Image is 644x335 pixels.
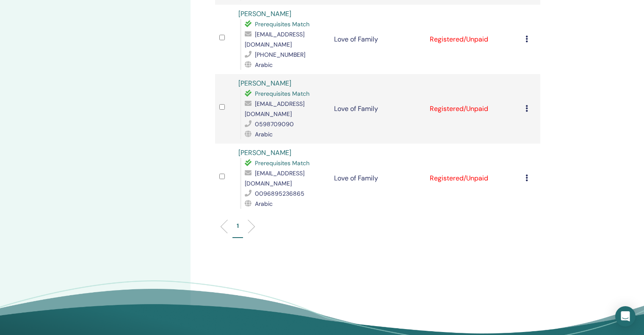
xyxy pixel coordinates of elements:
[238,79,291,88] a: [PERSON_NAME]
[255,51,305,58] span: [PHONE_NUMBER]
[238,9,291,18] a: [PERSON_NAME]
[255,130,273,138] span: Arabic
[255,190,304,197] span: 0096895236865
[255,159,310,167] span: Prerequisites Match
[255,200,273,208] span: Arabic
[238,148,291,157] a: [PERSON_NAME]
[330,74,426,144] td: Love of Family
[255,61,273,69] span: Arabic
[245,100,304,118] span: [EMAIL_ADDRESS][DOMAIN_NAME]
[255,20,310,28] span: Prerequisites Match
[255,120,294,128] span: 0598709090
[255,90,310,97] span: Prerequisites Match
[330,144,426,213] td: Love of Family
[245,169,304,187] span: [EMAIL_ADDRESS][DOMAIN_NAME]
[237,221,239,230] p: 1
[330,5,426,74] td: Love of Family
[615,306,636,327] div: Open Intercom Messenger
[245,30,304,48] span: [EMAIL_ADDRESS][DOMAIN_NAME]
